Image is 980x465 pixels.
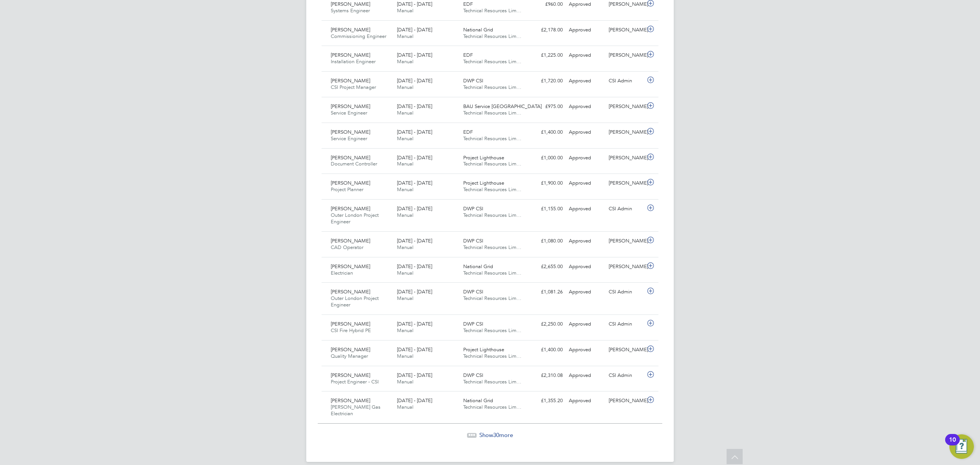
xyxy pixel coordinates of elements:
div: £1,355.20 [526,395,566,407]
span: National Grid [463,26,493,33]
span: Manual [397,58,413,65]
div: [PERSON_NAME] [606,152,645,164]
span: Electrician [331,270,353,276]
span: Manual [397,7,413,14]
span: CSI Fire Hybrid PE [331,327,371,334]
span: [PERSON_NAME] [331,205,370,212]
div: [PERSON_NAME] [606,24,645,36]
div: £1,400.00 [526,126,566,139]
div: £1,400.00 [526,344,566,356]
span: Service Engineer [331,110,367,116]
span: Manual [397,404,413,410]
span: DWP CSI [463,205,483,212]
div: 10 [949,440,956,450]
span: EDF [463,52,473,58]
div: Approved [566,126,606,139]
span: [DATE] - [DATE] [397,346,432,353]
span: [PERSON_NAME] [331,26,370,33]
span: Technical Resources Lim… [463,160,521,167]
span: Project Lighthouse [463,180,504,186]
span: [DATE] - [DATE] [397,372,432,378]
span: [PERSON_NAME] [331,397,370,404]
span: EDF [463,1,473,7]
div: £1,081.26 [526,286,566,298]
span: Technical Resources Lim… [463,327,521,334]
span: Technical Resources Lim… [463,212,521,218]
span: [DATE] - [DATE] [397,154,432,161]
span: Technical Resources Lim… [463,110,521,116]
div: CSI Admin [606,203,645,215]
span: Technical Resources Lim… [463,244,521,251]
span: [PERSON_NAME] [331,263,370,270]
div: [PERSON_NAME] [606,235,645,247]
span: [DATE] - [DATE] [397,205,432,212]
span: [PERSON_NAME] [331,52,370,58]
span: [PERSON_NAME] Gas Electrician [331,404,381,417]
span: Manual [397,33,413,39]
span: Commissioning Engineer [331,33,386,39]
span: Technical Resources Lim… [463,84,521,90]
span: [DATE] - [DATE] [397,321,432,327]
span: Technical Resources Lim… [463,186,521,193]
span: Installation Engineer [331,58,376,65]
div: [PERSON_NAME] [606,260,645,273]
span: [DATE] - [DATE] [397,263,432,270]
div: £2,178.00 [526,24,566,36]
div: Approved [566,177,606,190]
span: Outer London Project Engineer [331,295,379,308]
div: £975.00 [526,100,566,113]
div: £1,225.00 [526,49,566,62]
div: [PERSON_NAME] [606,177,645,190]
div: [PERSON_NAME] [606,126,645,139]
span: Manual [397,353,413,359]
div: [PERSON_NAME] [606,395,645,407]
span: [DATE] - [DATE] [397,397,432,404]
span: 30 [493,431,499,439]
span: Systems Engineer [331,7,370,14]
div: Approved [566,260,606,273]
span: Technical Resources Lim… [463,378,521,385]
span: Manual [397,212,413,218]
span: BAU Service [GEOGRAPHIC_DATA] [463,103,542,110]
span: [PERSON_NAME] [331,288,370,295]
span: National Grid [463,263,493,270]
div: [PERSON_NAME] [606,344,645,356]
div: Approved [566,235,606,247]
div: CSI Admin [606,369,645,382]
div: £1,000.00 [526,152,566,164]
span: [PERSON_NAME] [331,237,370,244]
span: Project Lighthouse [463,346,504,353]
span: [PERSON_NAME] [331,372,370,378]
span: CSI Project Manager [331,84,376,90]
span: [DATE] - [DATE] [397,77,432,84]
span: Technical Resources Lim… [463,404,521,410]
button: Open Resource Center, 10 new notifications [949,434,974,459]
span: Project Lighthouse [463,154,504,161]
div: £2,250.00 [526,318,566,331]
span: Manual [397,244,413,251]
span: CAD Operator [331,244,363,251]
div: Approved [566,369,606,382]
span: Manual [397,270,413,276]
div: Approved [566,203,606,215]
span: Show more [479,431,513,439]
span: Project Engineer - CSI [331,378,379,385]
span: [PERSON_NAME] [331,346,370,353]
span: Quality Manager [331,353,368,359]
span: Document Controller [331,160,377,167]
span: [PERSON_NAME] [331,180,370,186]
span: [PERSON_NAME] [331,154,370,161]
div: £1,155.00 [526,203,566,215]
span: Manual [397,295,413,301]
div: Approved [566,75,606,87]
div: CSI Admin [606,286,645,298]
span: [PERSON_NAME] [331,1,370,7]
span: [DATE] - [DATE] [397,237,432,244]
span: Technical Resources Lim… [463,135,521,142]
div: Approved [566,152,606,164]
span: Technical Resources Lim… [463,353,521,359]
div: Approved [566,24,606,36]
span: DWP CSI [463,372,483,378]
span: [DATE] - [DATE] [397,288,432,295]
div: Approved [566,344,606,356]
